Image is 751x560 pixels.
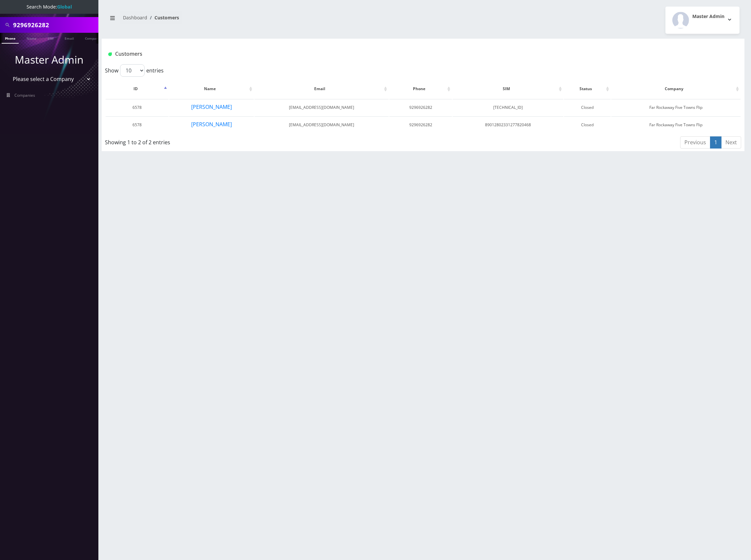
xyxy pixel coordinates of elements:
a: Phone [2,33,19,44]
td: 9296926282 [389,116,452,133]
nav: breadcrumb [107,11,418,30]
strong: Global [57,4,72,10]
a: Email [61,33,77,43]
th: Email: activate to sort column ascending [254,79,389,98]
td: [EMAIL_ADDRESS][DOMAIN_NAME] [254,116,389,133]
th: Company: activate to sort column ascending [611,79,741,98]
button: Master Admin [665,7,740,34]
td: [TECHNICAL_ID] [453,99,563,116]
td: 6578 [106,116,169,133]
h2: Master Admin [692,14,724,19]
select: Showentries [120,64,145,77]
span: Search Mode: [27,4,72,10]
td: Closed [564,99,610,116]
td: [EMAIL_ADDRESS][DOMAIN_NAME] [254,99,389,116]
th: SIM: activate to sort column ascending [453,79,563,98]
th: Phone: activate to sort column ascending [389,79,452,98]
button: [PERSON_NAME] [191,120,232,129]
th: Name: activate to sort column ascending [169,79,254,98]
a: SIM [44,33,57,43]
label: Show entries [105,64,164,77]
td: Far Rockaway Five Towns Flip [611,99,741,116]
a: Company [82,33,104,43]
th: ID: activate to sort column descending [106,79,169,98]
button: [PERSON_NAME] [191,103,232,111]
div: Showing 1 to 2 of 2 entries [105,136,365,146]
td: 6578 [106,99,169,116]
td: Closed [564,116,610,133]
a: Next [721,136,741,149]
a: Dashboard [123,14,147,21]
span: Companies [14,92,35,98]
td: 9296926282 [389,99,452,116]
a: Name [23,33,40,43]
a: Previous [680,136,710,149]
a: 1 [710,136,721,149]
td: Far Rockaway Five Towns Flip [611,116,741,133]
input: Search All Companies [13,19,97,31]
h1: Customers [108,51,631,57]
th: Status: activate to sort column ascending [564,79,610,98]
li: Customers [147,14,179,21]
td: 89012802331277820468 [453,116,563,133]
